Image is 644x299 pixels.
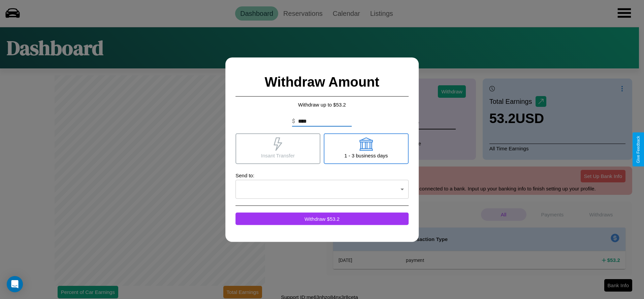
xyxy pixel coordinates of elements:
p: Withdraw up to $ 53.2 [235,100,409,109]
p: 1 - 3 business days [344,151,388,160]
div: Give Feedback [636,136,641,163]
p: $ [292,117,295,125]
div: Open Intercom Messenger [7,276,23,292]
p: Send to: [235,171,409,180]
p: Insant Transfer [261,151,295,160]
button: Withdraw $53.2 [235,212,409,225]
h2: Withdraw Amount [235,67,409,96]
